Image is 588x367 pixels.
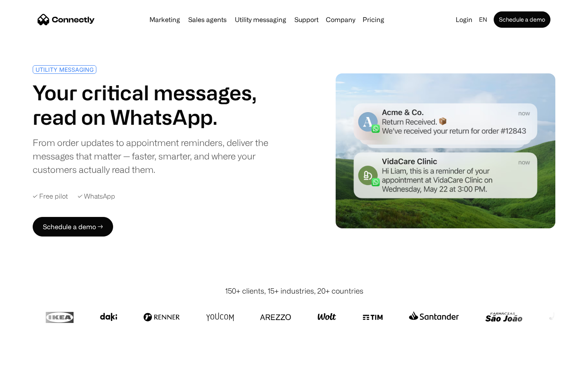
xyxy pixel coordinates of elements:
a: Schedule a demo [494,11,550,28]
a: Utility messaging [232,16,290,23]
a: Pricing [359,16,388,23]
div: Company [326,14,355,25]
div: en [479,14,487,25]
a: Sales agents [185,16,230,23]
a: Schedule a demo → [33,217,113,237]
aside: Language selected: English [8,352,49,364]
div: UTILITY MESSAGING [36,66,94,73]
div: ✓ Free pilot [33,192,68,200]
div: 150+ clients, 15+ industries, 20+ countries [225,285,363,296]
div: From order updates to appointment reminders, deliver the messages that matter — faster, smarter, ... [33,136,291,176]
a: Support [291,16,322,23]
h1: Your critical messages, read on WhatsApp. [33,80,291,129]
a: Marketing [146,16,183,23]
ul: Language list [16,353,49,364]
a: Login [452,14,476,25]
div: ✓ WhatsApp [78,192,115,200]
